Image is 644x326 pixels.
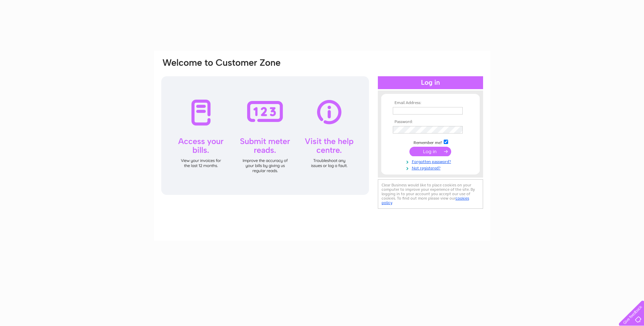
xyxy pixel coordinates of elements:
[391,101,470,105] th: Email Address:
[378,179,483,209] div: Clear Business would like to place cookies on your computer to improve your experience of the sit...
[393,158,470,164] a: Forgotten password?
[391,139,470,145] td: Remember me?
[393,164,470,171] a: Not registered?
[382,196,469,205] a: cookies policy
[409,147,451,156] input: Submit
[391,120,470,124] th: Password:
